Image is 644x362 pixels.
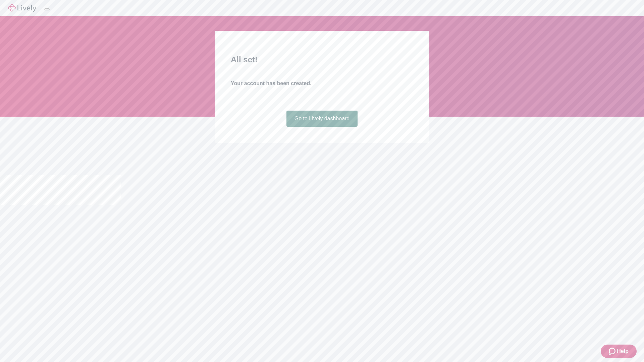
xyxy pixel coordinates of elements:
[617,347,629,355] span: Help
[231,54,413,66] h2: All set!
[601,345,637,358] button: Zendesk support iconHelp
[44,8,50,10] button: Log out
[286,111,358,127] a: Go to Lively dashboard
[231,79,413,87] h4: Your account has been created.
[609,347,617,355] svg: Zendesk support icon
[8,4,36,12] img: Lively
